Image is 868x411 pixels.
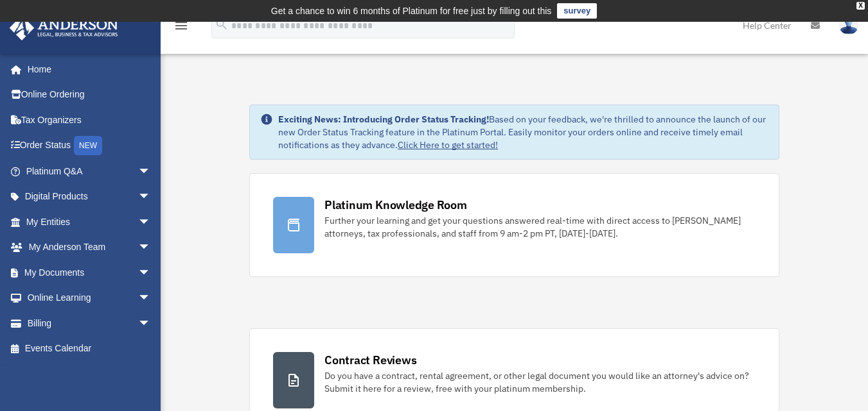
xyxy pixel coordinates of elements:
[557,3,597,19] a: survey
[9,56,164,82] a: Home
[138,285,164,312] span: arrow_drop_down
[324,369,756,395] div: Do you have a contract, rental agreement, or other legal document you would like an attorney's ad...
[9,260,170,285] a: My Documentsarrow_drop_down
[9,184,170,210] a: Digital Productsarrow_drop_down
[6,15,122,40] img: Anderson Advisors Platinum Portal
[324,352,416,368] div: Contract Reviews
[9,235,170,260] a: My Anderson Teamarrow_drop_down
[138,158,164,185] span: arrow_drop_down
[138,260,164,286] span: arrow_drop_down
[324,197,467,213] div: Platinum Knowledge Room
[398,139,498,151] a: Click Here to get started!
[324,214,756,240] div: Further your learning and get your questions answered real-time with direct access to [PERSON_NAM...
[856,2,865,10] div: close
[9,158,170,184] a: Platinum Q&Aarrow_drop_down
[138,184,164,210] span: arrow_drop_down
[278,113,489,125] strong: Exciting News: Introducing Order Status Tracking!
[278,113,768,151] div: Based on your feedback, we're thrilled to announce the launch of our new Order Status Tracking fe...
[138,235,164,261] span: arrow_drop_down
[215,17,229,31] i: search
[9,107,170,133] a: Tax Organizers
[9,336,170,362] a: Events Calendar
[173,18,189,33] i: menu
[839,16,858,35] img: User Pic
[138,310,164,337] span: arrow_drop_down
[9,82,170,108] a: Online Ordering
[9,285,170,311] a: Online Learningarrow_drop_down
[271,3,552,19] div: Get a chance to win 6 months of Platinum for free just by filling out this
[74,136,102,155] div: NEW
[138,209,164,235] span: arrow_drop_down
[9,133,170,159] a: Order StatusNEW
[9,209,170,235] a: My Entitiesarrow_drop_down
[249,173,779,277] a: Platinum Knowledge Room Further your learning and get your questions answered real-time with dire...
[173,22,189,33] a: menu
[9,310,170,336] a: Billingarrow_drop_down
